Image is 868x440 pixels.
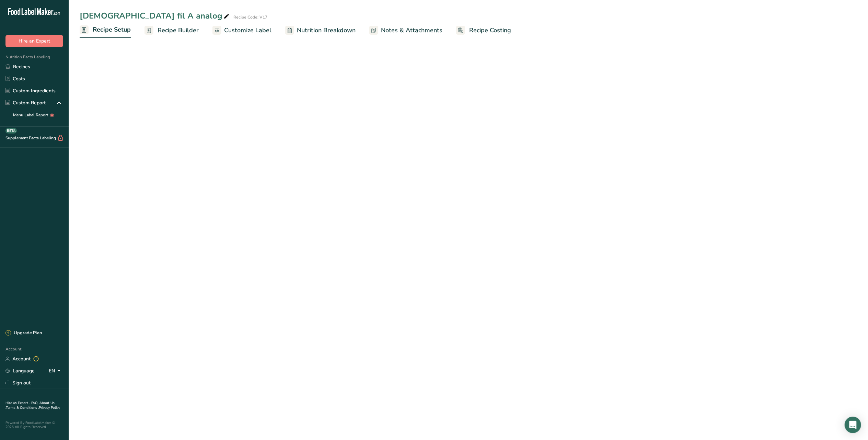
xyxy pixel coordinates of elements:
[5,401,55,410] a: About Us .
[5,421,63,429] div: Powered By FoodLabelMaker © 2025 All Rights Reserved
[845,417,861,433] div: Open Intercom Messenger
[49,367,63,375] div: EN
[212,23,271,38] a: Customize Label
[6,405,39,410] a: Terms & Conditions .
[80,22,131,38] a: Recipe Setup
[456,23,511,38] a: Recipe Costing
[5,128,17,134] div: BETA
[80,10,231,22] div: [DEMOGRAPHIC_DATA] fil A analog
[5,35,63,47] button: Hire an Expert
[381,26,442,35] span: Notes & Attachments
[93,25,131,34] span: Recipe Setup
[31,401,39,405] a: FAQ .
[233,14,267,20] div: Recipe Code: V17
[39,405,60,410] a: Privacy Policy
[5,99,46,106] div: Custom Report
[5,330,42,337] div: Upgrade Plan
[5,365,35,377] a: Language
[297,26,356,35] span: Nutrition Breakdown
[158,26,199,35] span: Recipe Builder
[224,26,271,35] span: Customize Label
[285,23,356,38] a: Nutrition Breakdown
[5,401,30,405] a: Hire an Expert .
[469,26,511,35] span: Recipe Costing
[144,23,199,38] a: Recipe Builder
[369,23,442,38] a: Notes & Attachments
